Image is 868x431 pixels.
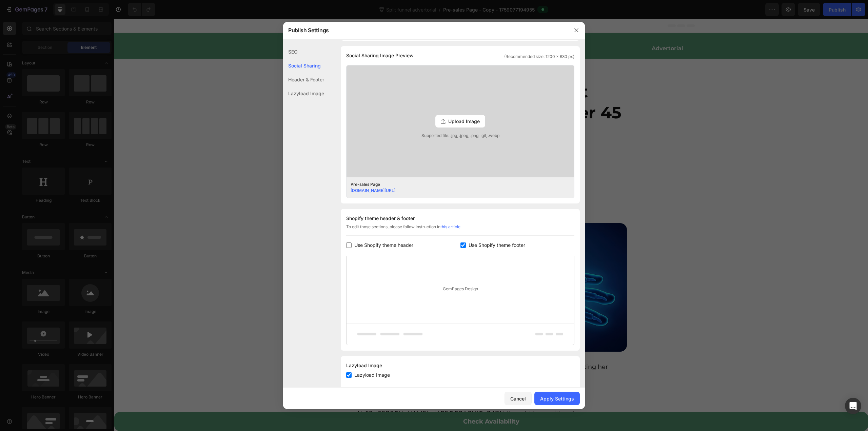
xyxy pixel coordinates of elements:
button: Apply Settings [534,392,580,405]
span: Social Sharing Image Preview [346,52,414,60]
div: Shopify theme header & footer [346,214,574,222]
p: Local grandmother discovers why drugstore compression gloves were making her morning pain WORSE..... [242,344,512,360]
div: Lazyload Image [283,86,324,100]
div: Publish Settings [283,21,568,39]
span: Lazyload Image [354,371,390,379]
p: [PERSON_NAME]'s Story Will Sound Familiar [242,372,512,384]
div: Header & Footer [283,73,324,86]
div: SEO [283,45,324,59]
span: [DATE] [242,187,261,194]
div: Social Sharing [283,59,324,73]
div: Open Intercom Messenger [845,398,861,414]
span: (Recommended size: 1200 x 630 px) [504,54,574,60]
p: Check Availability [349,397,405,408]
span: Use Shopify theme footer [469,241,525,249]
img: gempages_583987499735450183-8183d104-06e0-468a-a933-5f7486d6c393.png [241,204,513,332]
div: Cancel [510,395,526,402]
span: Supported file: .jpg, .jpeg, .png, .gif, .webp [347,133,574,139]
div: Drop element here [362,27,398,32]
button: Cancel [505,392,532,405]
a: this article [440,224,460,229]
div: Apply Settings [540,395,574,402]
span: Use Shopify theme header [354,241,413,249]
a: [DOMAIN_NAME][URL] [351,188,395,193]
h2: The Simple Bedtime Secret That's Helping Women Over 45 Wake Up with "20-Year-Younger" Hands [241,61,513,148]
div: Lazyload Image [346,361,574,370]
span: Upload Image [448,118,480,125]
div: GemPages Design [347,255,574,323]
div: To edit those sections, please follow instruction in [346,224,574,236]
p: Advertorial [443,25,569,34]
div: Pre-sales Page [351,181,559,188]
span: Digest [213,26,233,33]
strong: MedWell [185,26,213,33]
p: Without Pills, Injections, or Giving Up The Activities They Love. [242,156,422,163]
img: gempages_583987499735450183-4c609a78-9836-48d4-b0eb-a84a92bd6572.png [241,170,275,176]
